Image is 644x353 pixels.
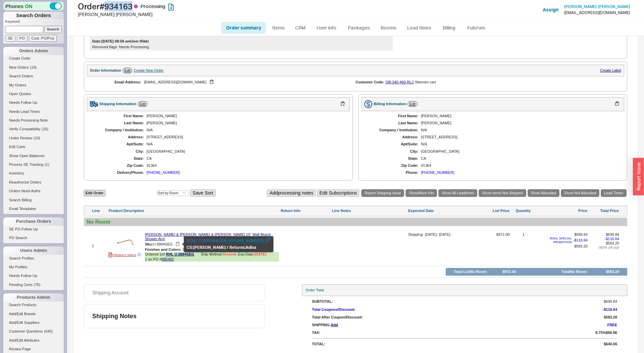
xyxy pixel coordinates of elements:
[438,189,477,197] a: Show All Leadtimes
[3,188,64,195] a: Orders Need Auths
[537,209,587,213] div: Price
[147,128,343,132] div: N/A
[145,232,279,241] a: [PERSON_NAME] & [PERSON_NAME] & [PERSON_NAME] 15" Wall Mount Shower Arm
[3,108,64,115] a: Needs Lead Times
[600,68,621,72] a: Create Label
[3,197,64,204] a: Search Billing
[332,209,407,213] div: Line Notes
[312,342,587,346] div: Total:
[564,4,630,9] a: [PERSON_NAME] [PERSON_NAME]
[368,142,418,146] div: Apt/Suite:
[281,209,331,213] div: Return Info
[3,90,64,97] a: Open Quotes
[9,118,48,122] span: Needs Processing Note
[561,189,599,197] a: Show Not Allocated
[94,156,144,161] div: State:
[94,163,144,168] div: Zip Code:
[421,163,618,168] div: 91364
[3,143,64,150] a: Edit Carts
[190,190,215,197] button: Save Sort
[472,209,509,213] div: List Price
[3,170,64,177] a: Inventory
[92,290,128,296] div: Shipping Account
[123,68,132,73] a: Edit
[368,121,418,125] div: Last Name:
[516,209,531,213] div: Quantity
[421,128,618,132] div: N/A
[368,149,418,154] div: City:
[186,238,227,243] a: ROHL CORPORATION
[312,331,587,335] div: Tax:
[3,319,64,326] a: Add/Edit Suppliers
[267,190,316,197] button: Addprocessing notes
[9,100,37,104] span: Needs Follow Up
[437,22,461,34] a: Billing
[147,135,343,139] div: [STREET_ADDRESS]
[3,272,64,279] a: Needs Follow Up
[145,248,181,252] span: Finishes and Colors :
[589,245,619,250] div: ( 40 % off list)
[92,209,107,213] div: Line
[147,163,343,168] div: 91364
[408,232,424,237] div: Shipping:
[368,135,418,139] div: Address:
[472,232,509,264] span: $972.00
[25,3,33,10] span: ON
[3,55,64,62] a: Create Order
[5,19,64,26] p: Keyword:
[94,121,144,125] div: Last Name:
[98,80,141,84] div: Email Address:
[9,162,43,166] span: Process SE Tracking
[312,22,341,34] a: User info
[3,12,64,19] h1: Search Orders
[30,65,37,69] span: ( 19 )
[145,248,279,252] div: Satin English Gold
[302,284,627,296] div: Order Total
[236,252,266,257] div: , Exp Date:
[574,244,588,248] span: $583.20
[9,283,33,287] span: Pending Certs
[3,205,64,212] a: Email Templates
[92,45,390,49] div: Removed flags: Needs Processing
[45,162,49,166] span: ( 1 )
[3,135,64,142] a: Under Review(10)
[374,102,406,106] div: Billing Information
[109,209,279,213] div: Product Description
[312,299,587,304] div: SubTotal:
[3,64,64,71] a: New Orders(19)
[386,80,414,84] a: QB-340-460-RL3
[573,238,588,242] span: - $116.64
[3,328,64,335] a: Customer Questions(645)
[9,127,41,131] span: Verify Compatibility
[3,337,64,344] a: Add/Edit Attributes
[145,257,174,262] span: 1 on PO #
[29,35,57,42] input: Cust. PO/Proj
[166,252,194,257] a: RHL U.5884SEG
[421,114,618,118] div: [PERSON_NAME]
[108,252,136,258] a: PRODUCT SPECS
[603,307,617,312] span: -
[228,237,264,244] button: [PHONE_NUMBER]
[564,10,630,15] div: [EMAIL_ADDRESS][DOMAIN_NAME]
[3,217,64,225] div: Purchase Orders
[604,307,617,311] span: $116.64
[368,170,418,175] div: Phone:
[589,209,619,213] div: Total Price
[361,189,404,197] a: Report Shipping Issue
[229,245,256,250] span: Returns: Adina
[162,257,174,261] a: 985492
[78,2,324,11] h1: Order # 934163
[223,252,236,256] b: Ground
[528,189,559,197] a: Show Allocated
[227,245,228,250] span: /
[3,301,64,308] a: Search Products
[147,114,343,118] div: [PERSON_NAME]
[368,114,418,118] div: First Name:
[408,101,417,107] a: Edit
[3,346,64,353] a: Review Page
[221,22,266,34] a: Order summary
[605,237,619,241] span: - $116.64
[254,252,266,256] span: [DATE]
[147,156,343,161] div: CA
[3,117,64,124] a: Needs Processing Note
